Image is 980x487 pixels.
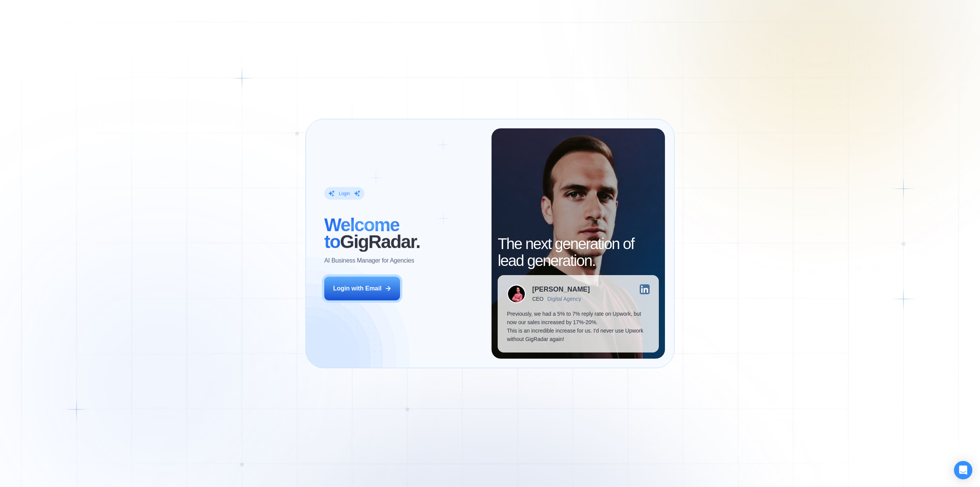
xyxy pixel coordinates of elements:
[339,190,350,197] div: Login
[333,284,382,293] div: Login with Email
[532,296,543,302] div: CEO
[532,286,590,293] div: [PERSON_NAME]
[498,235,658,269] h2: The next generation of lead generation.
[324,256,414,265] p: AI Business Manager for Agencies
[324,277,400,300] button: Login with Email
[954,461,972,479] div: Open Intercom Messenger
[507,310,649,343] p: Previously, we had a 5% to 7% reply rate on Upwork, but now our sales increased by 17%-20%. This ...
[324,215,399,252] span: Welcome to
[324,216,482,250] h2: ‍ GigRadar.
[547,296,581,302] div: Digital Agency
